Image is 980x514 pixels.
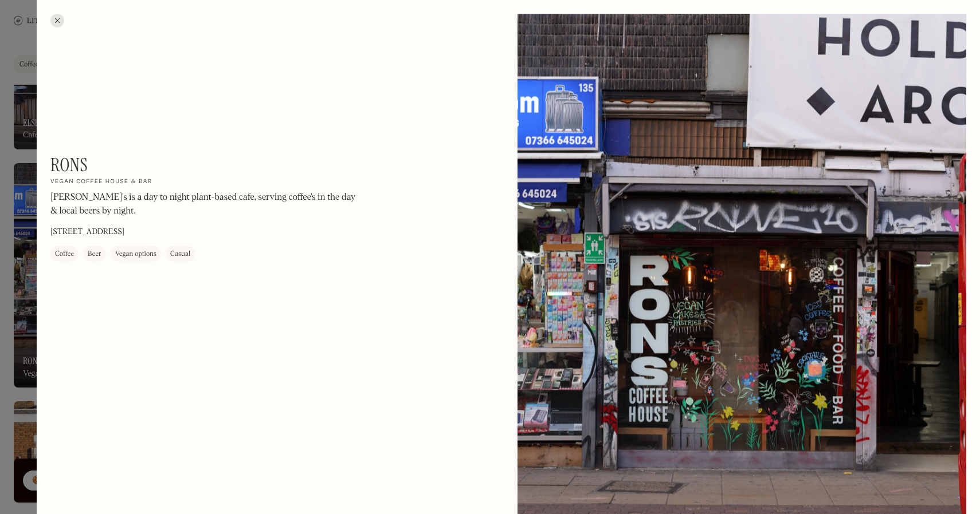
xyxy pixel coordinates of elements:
div: Beer [88,249,101,260]
p: [STREET_ADDRESS] [50,227,124,239]
p: [PERSON_NAME]'s is a day to night plant-based cafe, serving coffee's in the day & local beers by ... [50,191,360,219]
h2: Vegan coffee house & bar [50,179,152,187]
div: Vegan options [115,249,156,260]
h1: Rons [50,154,88,176]
div: Casual [170,249,190,260]
div: Coffee [55,249,74,260]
